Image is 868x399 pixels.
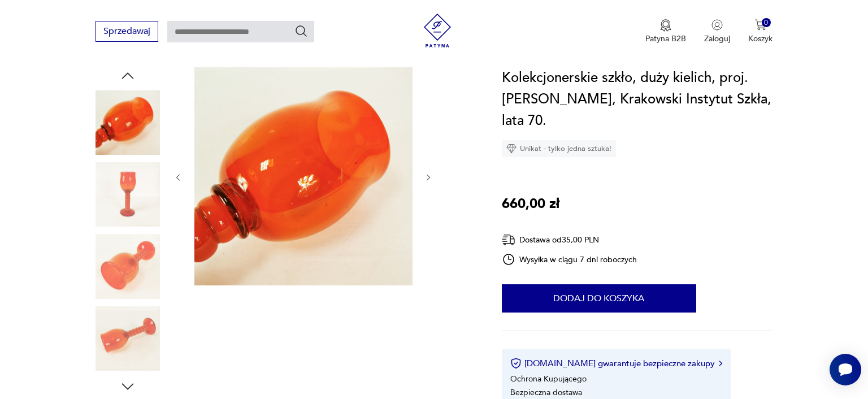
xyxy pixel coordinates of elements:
div: Wysyłka w ciągu 7 dni roboczych [502,253,637,266]
p: Zaloguj [704,33,730,44]
img: Ikona diamentu [506,144,517,154]
img: Ikona dostawy [502,233,515,247]
div: Dostawa od 35,00 PLN [502,233,637,247]
img: Zdjęcie produktu Kolekcjonerskie szkło, duży kielich, proj. Marian Gołogórski, Krakowski Instytut... [96,306,160,371]
button: Sprzedawaj [96,21,158,42]
button: [DOMAIN_NAME] gwarantuje bezpieczne zakupy [510,358,722,369]
img: Ikonka użytkownika [711,19,723,31]
p: 660,00 zł [502,193,559,215]
img: Ikona koszyka [755,19,766,31]
img: Ikona strzałki w prawo [719,361,722,366]
h1: Kolekcjonerskie szkło, duży kielich, proj. [PERSON_NAME], Krakowski Instytut Szkła, lata 70. [502,67,772,132]
button: 0Koszyk [748,19,772,44]
img: Zdjęcie produktu Kolekcjonerskie szkło, duży kielich, proj. Marian Gołogórski, Krakowski Instytut... [96,90,160,154]
button: Zaloguj [704,19,730,44]
a: Sprzedawaj [96,28,158,36]
p: Patyna B2B [645,33,686,44]
img: Zdjęcie produktu Kolekcjonerskie szkło, duży kielich, proj. Marian Gołogórski, Krakowski Instytut... [96,234,160,298]
li: Ochrona Kupującego [510,374,587,384]
div: 0 [762,18,771,28]
iframe: Smartsupp widget button [830,354,861,385]
button: Szukaj [294,24,308,38]
img: Ikona medalu [660,19,671,32]
div: Unikat - tylko jedna sztuka! [502,140,616,157]
img: Zdjęcie produktu Kolekcjonerskie szkło, duży kielich, proj. Marian Gołogórski, Krakowski Instytut... [96,162,160,227]
p: Koszyk [748,33,772,44]
li: Bezpieczna dostawa [510,387,582,398]
img: Zdjęcie produktu Kolekcjonerskie szkło, duży kielich, proj. Marian Gołogórski, Krakowski Instytut... [194,67,413,285]
button: Patyna B2B [645,19,686,44]
button: Dodaj do koszyka [502,284,696,313]
img: Ikona certyfikatu [510,358,522,369]
img: Patyna - sklep z meblami i dekoracjami vintage [420,14,454,47]
a: Ikona medaluPatyna B2B [645,19,686,44]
